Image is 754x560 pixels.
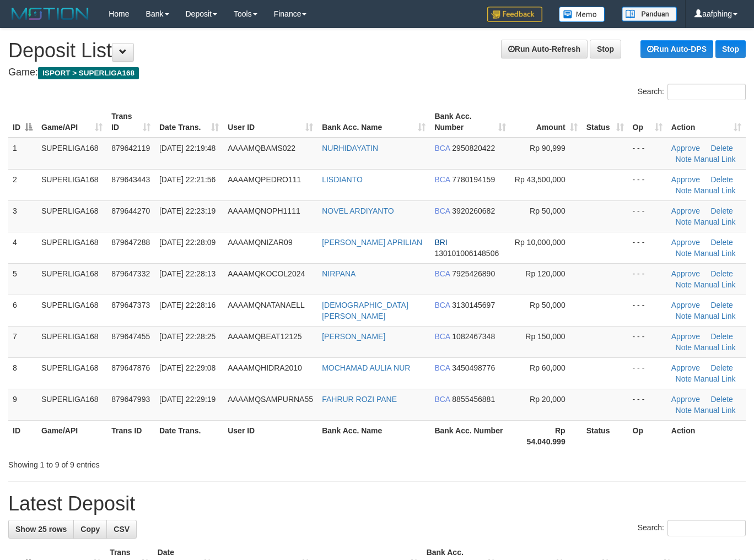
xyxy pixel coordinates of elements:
a: [PERSON_NAME] [322,332,385,341]
span: [DATE] 22:29:19 [159,395,216,404]
a: Note [676,374,692,383]
span: Copy 2950820422 to clipboard [452,144,495,153]
a: Approve [671,269,700,278]
a: Approve [671,238,700,247]
th: Date Trans.: activate to sort column ascending [155,106,223,138]
td: - - - [628,326,667,357]
span: Rp 120,000 [525,269,565,278]
span: BCA [434,332,450,341]
span: Copy 7925426890 to clipboard [452,269,495,278]
label: Search: [638,84,746,100]
span: AAAAMQSAMPURNA55 [228,395,313,404]
th: Op [628,420,667,452]
span: Copy 8855456881 to clipboard [452,395,495,404]
label: Search: [638,520,746,536]
span: BCA [434,363,450,372]
span: [DATE] 22:28:25 [159,332,216,341]
span: Rp 50,000 [530,206,565,215]
td: - - - [628,263,667,295]
span: [DATE] 22:21:56 [159,175,216,184]
a: Note [676,343,692,352]
td: SUPERLIGA168 [37,263,107,295]
a: Note [676,218,692,226]
a: Stop [590,40,621,58]
span: 879647455 [111,332,150,341]
a: [DEMOGRAPHIC_DATA][PERSON_NAME] [322,301,408,320]
img: Button%20Memo.svg [559,7,605,22]
th: Bank Acc. Name: activate to sort column ascending [317,106,430,138]
a: Delete [710,144,733,153]
span: 879643443 [111,175,150,184]
a: Run Auto-DPS [640,40,713,58]
th: ID: activate to sort column descending [8,106,37,138]
span: AAAAMQNOPH1111 [228,206,300,215]
th: Status [582,420,628,452]
span: Rp 43,500,000 [515,175,565,184]
span: AAAAMQBAMS022 [228,144,295,153]
span: AAAAMQKOCOL2024 [228,269,305,278]
td: 6 [8,295,37,326]
a: MOCHAMAD AULIA NUR [322,363,410,372]
a: Note [676,406,692,415]
a: Manual Link [694,155,736,164]
span: 879647288 [111,238,150,247]
th: Rp 54.040.999 [510,420,582,452]
td: 7 [8,326,37,357]
span: [DATE] 22:28:16 [159,301,216,309]
span: Copy 7780194159 to clipboard [452,175,495,184]
span: BRI [434,238,447,247]
span: BCA [434,395,450,404]
td: SUPERLIGA168 [37,232,107,263]
img: Feedback.jpg [487,7,542,22]
h1: Latest Deposit [8,493,746,515]
a: Delete [710,238,733,247]
a: Manual Link [694,218,736,226]
th: User ID [223,420,317,452]
td: 4 [8,232,37,263]
span: Copy 130101006148506 to clipboard [434,249,499,258]
a: Delete [710,301,733,309]
th: Game/API [37,420,107,452]
th: Status: activate to sort column ascending [582,106,628,138]
span: 879647332 [111,269,150,278]
th: Action [667,420,746,452]
a: Manual Link [694,312,736,320]
td: 8 [8,357,37,389]
span: Rp 20,000 [530,395,565,404]
span: 879644270 [111,206,150,215]
td: SUPERLIGA168 [37,200,107,232]
a: Note [676,312,692,320]
a: [PERSON_NAME] APRILIAN [322,238,422,247]
span: 879647373 [111,301,150,309]
span: Copy [80,525,100,534]
td: SUPERLIGA168 [37,169,107,200]
span: Rp 60,000 [530,363,565,372]
th: Op: activate to sort column ascending [628,106,667,138]
span: AAAAMQPEDRO111 [228,175,301,184]
span: 879647876 [111,363,150,372]
td: SUPERLIGA168 [37,326,107,357]
input: Search: [667,520,746,536]
a: NURHIDAYATIN [322,144,378,153]
h4: Game: [8,67,746,78]
a: Approve [671,395,700,404]
span: 879647993 [111,395,150,404]
span: AAAAMQHIDRA2010 [228,363,302,372]
h1: Deposit List [8,40,746,62]
span: Copy 3130145697 to clipboard [452,301,495,309]
td: 9 [8,389,37,420]
th: User ID: activate to sort column ascending [223,106,317,138]
a: LISDIANTO [322,175,363,184]
span: BCA [434,206,450,215]
span: AAAAMQNIZAR09 [228,238,292,247]
a: Delete [710,363,733,372]
a: FAHRUR ROZI PANE [322,395,397,404]
td: - - - [628,389,667,420]
a: Run Auto-Refresh [501,40,588,58]
td: 5 [8,263,37,295]
a: Manual Link [694,280,736,289]
th: Trans ID: activate to sort column ascending [107,106,155,138]
span: Show 25 rows [15,525,67,534]
a: Approve [671,301,700,309]
a: Manual Link [694,186,736,195]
